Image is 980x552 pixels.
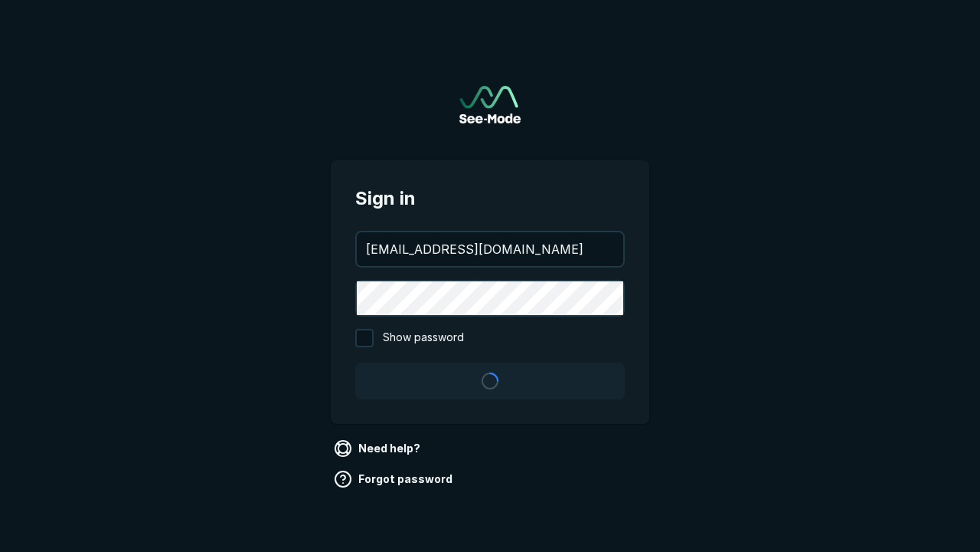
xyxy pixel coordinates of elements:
input: your@email.com [357,232,623,266]
a: Go to sign in [459,86,521,123]
span: Sign in [355,185,625,212]
img: See-Mode Logo [459,86,521,123]
a: Need help? [331,436,426,461]
span: Show password [383,329,464,347]
a: Forgot password [331,467,459,491]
